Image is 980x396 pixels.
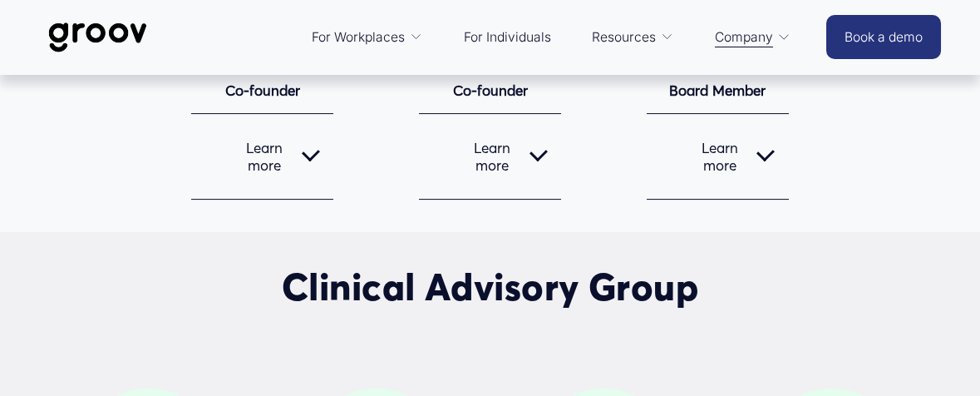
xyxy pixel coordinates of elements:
a: Book a demo [826,15,941,59]
button: Learn more [419,114,562,199]
img: Groov | Workplace Science Platform | Unlock Performance | Drive Results [39,10,156,65]
span: For Workplaces [312,26,405,49]
span: Company [715,26,773,49]
a: folder dropdown [303,17,431,57]
a: For Individuals [456,17,559,57]
button: Learn more [191,114,334,199]
span: Resources [592,26,656,49]
button: Learn more [647,114,790,199]
span: Learn more [662,139,758,174]
span: Learn more [206,139,303,174]
h2: Clinical Advisory Group [39,265,941,309]
a: folder dropdown [707,17,799,57]
span: Learn more [434,139,530,174]
a: folder dropdown [584,17,682,57]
